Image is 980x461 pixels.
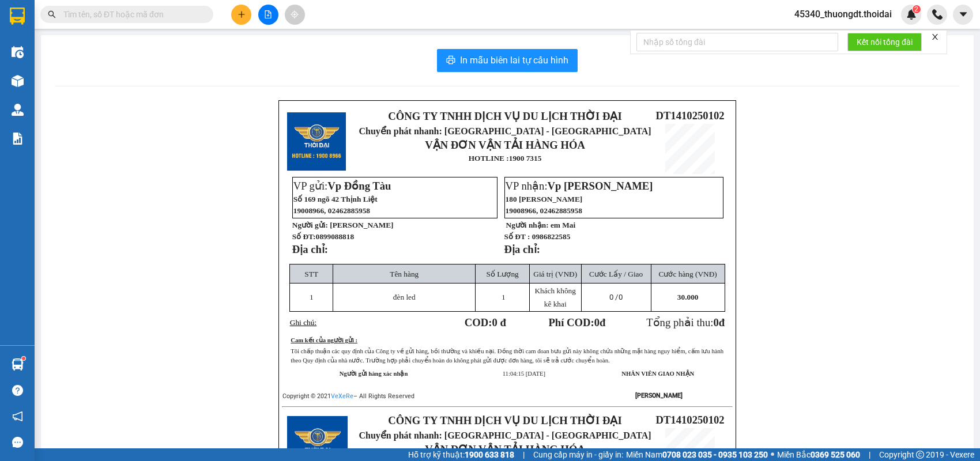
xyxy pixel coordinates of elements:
img: warehouse-icon [12,104,24,116]
strong: 0708 023 035 - 0935 103 250 [662,450,768,459]
img: logo-vxr [10,7,25,25]
strong: NHÂN VIÊN GIAO NHẬN [621,371,694,377]
button: file-add [258,5,278,25]
span: caret-down [958,9,968,20]
img: solution-icon [12,133,24,145]
strong: HOTLINE : [469,154,509,163]
span: em Mai [551,221,575,229]
span: file-add [264,10,272,18]
span: | [523,448,525,461]
img: warehouse-icon [12,46,24,58]
span: 0 [713,316,718,328]
img: logo [4,41,6,100]
sup: 2 [913,5,921,13]
span: Số 169 ngõ 42 Thịnh Liệt [293,195,378,203]
a: VeXeRe [331,392,353,400]
span: notification [12,411,23,422]
button: printerIn mẫu biên lai tự cấu hình [437,49,578,72]
span: search [48,10,56,18]
span: 19008966, 02462885958 [506,206,582,215]
strong: Số ĐT: [292,232,354,241]
span: 45340_thuongdt.thoidai [785,7,901,21]
span: Hỗ trợ kỹ thuật: [408,448,514,461]
span: 0 đ [492,316,506,328]
img: phone-icon [932,9,943,20]
span: Cước hàng (VNĐ) [659,270,717,278]
span: 0 / [609,293,623,301]
span: ⚪️ [771,452,774,457]
strong: Số ĐT : [504,232,530,241]
span: Kết nối tổng đài [857,36,913,48]
strong: Địa chỉ: [504,243,540,255]
span: Tên hàng [390,270,419,278]
span: DT1410250102 [655,414,724,426]
span: Tổng phải thu: [646,316,725,328]
sup: 1 [22,357,25,360]
span: VP gửi: [293,180,391,192]
strong: Phí COD: đ [548,316,605,328]
span: 1 [310,293,314,301]
button: aim [285,5,305,25]
span: In mẫu biên lai tự cấu hình [460,53,568,67]
strong: Người gửi: [292,221,328,229]
span: 0986822585 [532,232,571,241]
strong: COD: [465,316,506,328]
span: Miền Bắc [777,448,860,461]
strong: 1900 633 818 [465,450,514,459]
span: printer [446,55,455,66]
strong: CÔNG TY TNHH DỊCH VỤ DU LỊCH THỜI ĐẠI [10,9,104,47]
strong: CÔNG TY TNHH DỊCH VỤ DU LỊCH THỜI ĐẠI [388,414,621,426]
span: 11:04:15 [DATE] [503,371,545,377]
img: warehouse-icon [12,358,24,371]
span: 0 [619,293,623,301]
input: Tìm tên, số ĐT hoặc mã đơn [63,8,199,21]
img: warehouse-icon [12,75,24,87]
span: 180 [PERSON_NAME] [506,195,583,203]
button: plus [231,5,251,25]
img: logo [287,112,346,171]
span: đ [719,316,725,328]
span: VP nhận: [506,180,653,192]
span: | [869,448,870,461]
span: 19008966, 02462885958 [293,206,370,215]
span: 2 [914,5,918,13]
span: Số Lượng [487,270,519,278]
span: Vp [PERSON_NAME] [548,180,653,192]
span: Khách không kê khai [534,286,575,308]
span: Chuyển phát nhanh: [GEOGRAPHIC_DATA] - [GEOGRAPHIC_DATA] [7,50,107,90]
span: đèn led [393,293,416,301]
strong: 1900 7315 [509,154,542,163]
span: [PERSON_NAME] [330,221,393,229]
span: aim [291,10,299,18]
span: Cước Lấy / Giao [589,270,643,278]
span: Chuyển phát nhanh: [GEOGRAPHIC_DATA] - [GEOGRAPHIC_DATA] [359,430,651,440]
span: 30.000 [677,293,699,301]
span: 1 [502,293,506,301]
input: Nhập số tổng đài [636,33,838,51]
span: DT1410250102 [655,109,724,122]
span: Miền Nam [626,448,768,461]
strong: Người nhận: [506,221,549,229]
span: copyright [916,451,924,459]
strong: [PERSON_NAME] [635,392,683,399]
span: message [12,437,23,448]
span: Giá trị (VNĐ) [533,270,577,278]
img: icon-new-feature [906,9,917,20]
button: caret-down [953,5,973,25]
span: Tôi chấp thuận các quy định của Công ty về gửi hàng, bồi thường và khiếu nại. Đồng thời cam đoan ... [291,348,723,364]
span: 0 [594,316,600,328]
u: Cam kết của người gửi : [291,337,357,343]
span: Copyright © 2021 – All Rights Reserved [282,392,414,400]
span: Cung cấp máy in - giấy in: [533,448,623,461]
strong: CÔNG TY TNHH DỊCH VỤ DU LỊCH THỜI ĐẠI [388,110,621,122]
span: question-circle [12,385,23,396]
strong: VẬN ĐƠN VẬN TẢI HÀNG HÓA [425,139,585,151]
strong: 0369 525 060 [811,450,860,459]
span: Ghi chú: [290,318,316,327]
span: plus [238,10,246,18]
strong: VẬN ĐƠN VẬN TẢI HÀNG HÓA [425,443,585,455]
span: close [931,33,939,41]
span: Vp Đồng Tàu [327,180,391,192]
span: 0899088818 [315,232,354,241]
button: Kết nối tổng đài [847,33,922,51]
